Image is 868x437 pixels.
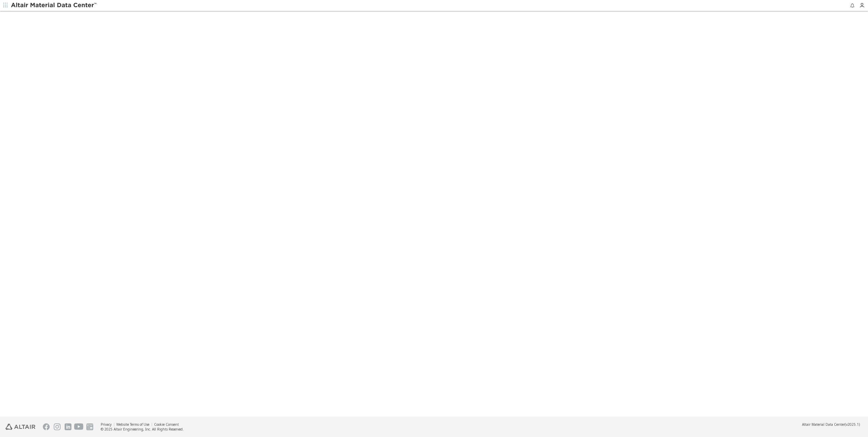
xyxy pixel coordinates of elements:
div: © 2025 Altair Engineering, Inc. All Rights Reserved. [101,427,184,432]
img: Altair Material Data Center [11,2,98,9]
a: Website Terms of Use [116,422,149,427]
div: (v2025.1) [802,422,860,427]
a: Cookie Consent [154,422,179,427]
span: Altair Material Data Center [802,422,845,427]
img: Altair Engineering [5,424,35,430]
a: Privacy [101,422,112,427]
